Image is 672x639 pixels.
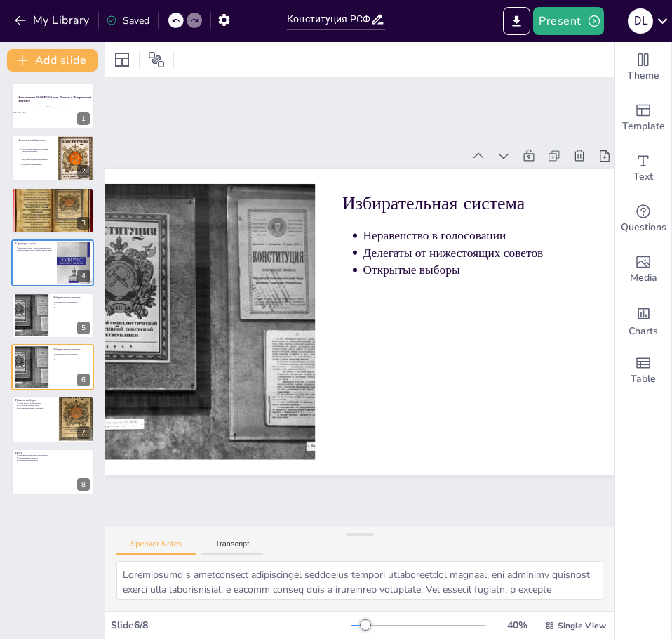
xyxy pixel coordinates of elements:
p: Делегаты от нижестоящих советов [55,303,90,306]
div: 2 [77,165,90,178]
p: Верховный орган - Всероссийский съезд [18,246,53,249]
input: Insert title [287,9,370,29]
div: D l [628,8,653,34]
p: Делегаты от нижестоящих советов [55,355,90,358]
p: Классовый и централизованный характер [22,157,52,162]
div: https://cdn.sendsteps.com/images/slides/2025_07_10_04_58-oWLHFe9Y-F8Qdqnb.jpegИсторический контек... [11,135,94,181]
p: Политический манифест [18,459,69,461]
span: Media [630,270,657,286]
p: Избирательная система [342,190,587,216]
button: Add slide [7,49,98,72]
span: Text [633,169,653,185]
p: Generated with [URL] [8,111,83,114]
p: Открытые выборы [363,261,588,278]
div: https://cdn.sendsteps.com/images/slides/2025_07_10_04_58-JPG0AENuM7FPJ__6.jpegИзбирательная систе... [11,292,94,338]
span: Questions [621,220,666,235]
p: Конституция основана на "Декларации прав" [22,152,52,157]
p: Структура власти [15,242,53,246]
div: https://cdn.sendsteps.com/images/logo/sendsteps_logo_white.pnghttps://cdn.sendsteps.com/images/lo... [11,239,94,286]
p: Неравенство в голосовании [55,301,90,303]
button: My Library [11,9,95,32]
button: Present [533,7,603,35]
div: Add images, graphics, shapes or video [615,244,671,295]
div: https://cdn.sendsteps.com/images/logo/sendsteps_logo_white.pnghttps://cdn.sendsteps.com/images/lo... [11,187,94,234]
p: Исторический контекст [19,138,52,143]
p: Делегаты от нижестоящих советов [363,244,588,261]
div: 40 % [500,619,534,632]
p: Итоги [15,450,69,454]
span: Position [148,51,165,68]
div: 5 [77,322,90,334]
p: Отсутствие свободы слова [18,404,48,407]
p: Неравенство в голосовании [55,353,90,356]
div: 7 [11,396,94,442]
span: Single View [558,620,606,631]
p: Противоречие между правами и практикой [18,407,48,412]
p: Закрепление диктатуры пролетариата [18,454,69,456]
p: Избирательная система [53,348,90,352]
span: Table [631,371,656,387]
div: 1 [77,112,90,125]
div: 8 [11,449,94,495]
div: Slide 6 [70,149,463,162]
div: Add charts and graphs [615,295,671,345]
p: Открытые выборы [55,306,90,309]
p: Неравенство в голосовании [363,228,588,244]
div: https://cdn.sendsteps.com/images/slides/2025_07_10_04_58-JPG0AENuM7FPJ__6.jpegИзбирательная систе... [11,344,94,390]
p: Однопартийная система [18,456,69,459]
div: 7 [77,426,90,439]
p: Узкий круг власти [18,252,53,255]
div: 8 [77,478,90,491]
p: Поддержка пролетариата [22,163,52,166]
div: Slide 6 / 8 [111,619,351,632]
textarea: Loremipsumd s ametconsect adipiscingel seddoeius tempori utlaboreetdol magnaal, eni adminimv quis... [116,561,603,600]
strong: Конституция РСФСР 1918 года: Основы и Исторический Контекст [18,95,91,103]
span: Template [622,119,665,134]
div: 4 [77,270,90,282]
div: Конституция РСФСР 1918 года: Основы и Исторический КонтекстПрезентация посвящена Конституции РСФС... [11,83,94,129]
p: Избирательная система [53,295,90,299]
div: Add a table [615,345,671,396]
p: Конституция принята в условиях гражданской войны [22,147,52,152]
span: Theme [627,68,659,84]
div: 6 [77,374,90,386]
p: Презентация посвящена Конституции РСФСР 1918 года, ее основам, историческому контексту, структуре... [8,106,83,111]
div: Get real-time input from your audience [615,194,671,244]
button: Transcript [201,539,264,555]
div: Add text boxes [615,143,671,194]
div: Layout [111,48,133,71]
p: Права и свободы [15,398,48,402]
div: 3 [77,217,90,230]
button: D l [628,7,653,35]
div: Change the overall theme [615,42,671,93]
span: Charts [629,324,658,339]
p: Права на труд и образование [18,402,48,404]
div: Saved [106,14,149,27]
div: Add ready made slides [615,93,671,143]
p: ВЦИК как постоянно действующий орган [18,249,53,252]
p: Открытые выборы [55,358,90,361]
button: Speaker Notes [116,539,196,555]
button: Export to PowerPoint [503,7,530,35]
